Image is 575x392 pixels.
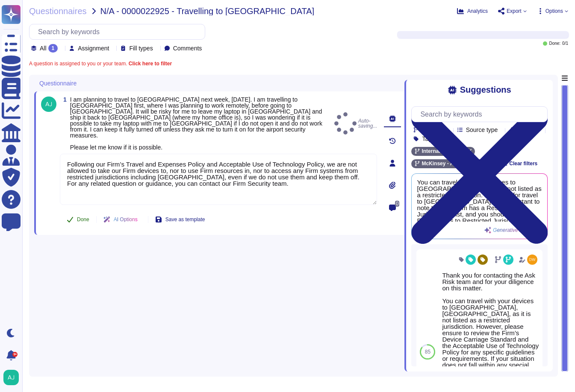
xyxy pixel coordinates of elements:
button: user [2,368,25,387]
span: Save as template [165,217,205,222]
span: 0 / 1 [562,41,568,46]
span: 1 [60,97,67,102]
span: AI Options [114,217,138,222]
span: Done [77,217,89,222]
button: Save as template [148,211,212,228]
span: Options [546,9,563,14]
span: Questionnaires [29,7,87,15]
span: Auto-saving... [334,112,377,134]
span: I am planning to travel to [GEOGRAPHIC_DATA] next week, [DATE]. I am travelling to [GEOGRAPHIC_DA... [70,96,322,151]
span: Export [507,9,522,14]
b: Click here to filter [127,61,172,67]
span: Analytics [467,9,488,14]
span: 0 [395,201,400,207]
span: Done: [549,41,560,46]
img: user [527,255,537,265]
input: Search by keywords [416,107,547,122]
span: Comments [173,45,202,51]
span: All [40,45,47,51]
button: Done [60,211,96,228]
textarea: Following our Firm’s Travel and Expenses Policy and Acceptable Use of Technology Policy, we are n... [60,154,377,205]
img: user [3,370,19,385]
button: Analytics [457,8,488,15]
img: user [41,97,56,112]
span: 85 [425,349,431,354]
span: Fill types [129,45,153,51]
span: Assignment [78,45,109,51]
span: N/A - 0000022925 - Travelling to [GEOGRAPHIC_DATA] [100,7,315,15]
span: Questionnaire [39,80,77,86]
div: 1 [48,44,58,53]
div: 9+ [12,352,18,357]
input: Search by keywords [34,24,205,39]
span: A question is assigned to you or your team. [29,61,172,66]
